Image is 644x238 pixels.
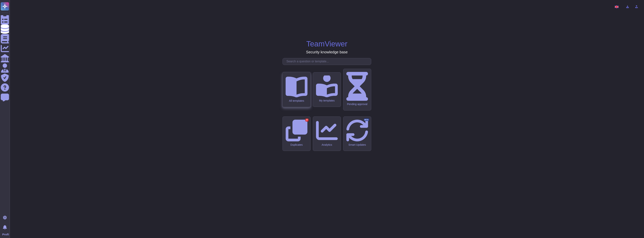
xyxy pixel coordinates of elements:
[306,39,347,48] h1: TeamViewer
[615,5,619,8] img: en
[286,143,307,146] div: Duplicates
[285,99,307,102] div: All templates
[285,58,371,65] input: Search a question or template...
[305,119,309,122] div: 37
[346,103,368,106] div: Pending approval
[306,50,348,54] h3: Security knowledge base
[316,99,338,102] div: My templates
[2,233,9,236] span: Profile
[364,119,369,121] div: BETA
[316,143,338,146] div: Analytics
[346,143,368,146] div: Smart Updates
